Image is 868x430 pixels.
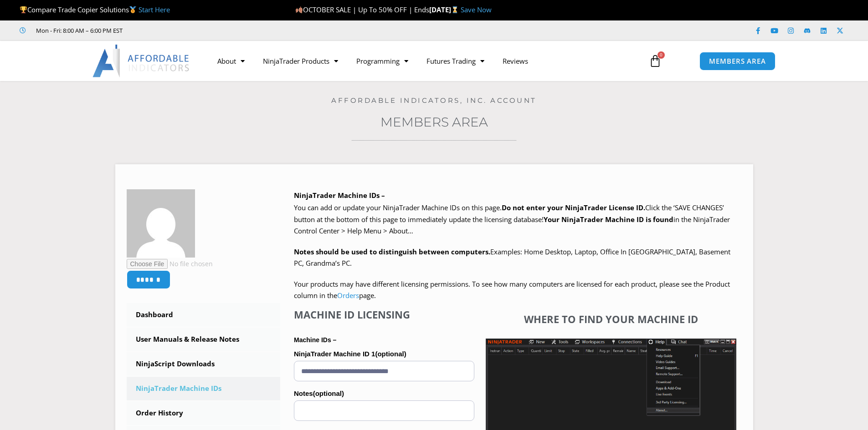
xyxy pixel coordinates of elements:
a: Save Now [461,5,492,14]
img: 🥇 [129,6,136,13]
a: Orders [337,291,359,300]
a: NinjaTrader Machine IDs [127,377,281,400]
span: (optional) [313,390,344,397]
img: c01cedc504f70d15105e11f5c59ea7c3ff411bd4e54f50a6828291f075ec38a0 [127,189,195,258]
strong: Machine IDs – [294,336,336,344]
span: Your products may have different licensing permissions. To see how many computers are licensed fo... [294,279,730,300]
h4: Where to find your Machine ID [486,313,736,325]
a: About [208,51,254,71]
span: OCTOBER SALE | Up To 50% OFF | Ends [295,5,429,14]
a: Reviews [493,51,537,71]
h4: Machine ID Licensing [294,309,474,320]
img: 🏆 [20,6,27,13]
a: Futures Trading [417,51,493,71]
a: NinjaScript Downloads [127,352,281,376]
strong: [DATE] [429,5,461,14]
a: User Manuals & Release Notes [127,328,281,351]
strong: Notes should be used to distinguish between computers. [294,247,490,256]
b: Do not enter your NinjaTrader License ID. [502,203,645,212]
iframe: Customer reviews powered by Trustpilot [135,26,272,35]
a: Start Here [139,5,170,14]
span: You can add or update your NinjaTrader Machine IDs on this page. [294,203,502,212]
img: 🍂 [296,6,303,13]
a: Order History [127,401,281,425]
a: Dashboard [127,303,281,327]
span: MEMBERS AREA [709,58,766,65]
span: Compare Trade Copier Solutions [20,5,170,14]
label: Notes [294,387,474,400]
strong: Your NinjaTrader Machine ID is found [544,215,673,224]
span: Mon - Fri: 8:00 AM – 6:00 PM EST [34,25,123,36]
span: 0 [657,51,665,59]
a: NinjaTrader Products [254,51,347,71]
a: Programming [347,51,417,71]
nav: Menu [208,51,638,71]
a: MEMBERS AREA [699,52,776,71]
span: (optional) [375,350,406,358]
span: Click the ‘SAVE CHANGES’ button at the bottom of this page to immediately update the licensing da... [294,203,730,235]
a: Members Area [380,114,488,130]
b: NinjaTrader Machine IDs – [294,191,385,200]
img: ⌛ [452,6,458,13]
span: Examples: Home Desktop, Laptop, Office In [GEOGRAPHIC_DATA], Basement PC, Grandma’s PC. [294,247,730,268]
label: NinjaTrader Machine ID 1 [294,347,474,361]
a: 0 [635,48,675,74]
a: Affordable Indicators, Inc. Account [331,96,537,105]
img: LogoAI | Affordable Indicators – NinjaTrader [92,45,190,77]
